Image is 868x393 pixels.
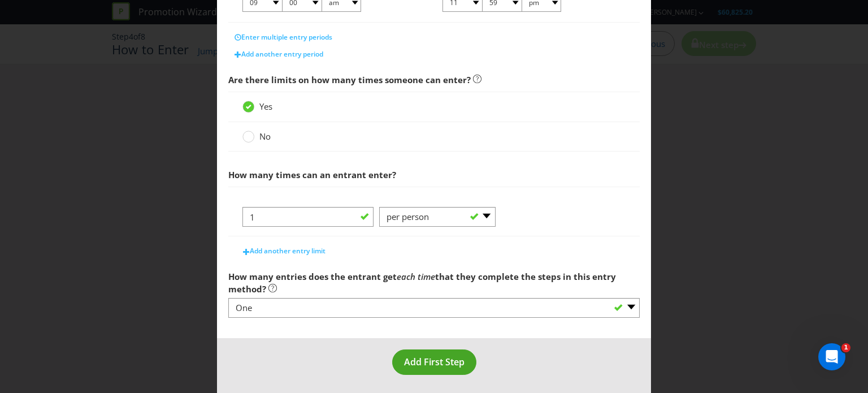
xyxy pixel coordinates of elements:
[259,101,272,112] span: Yes
[228,46,329,63] button: Add another entry period
[818,343,845,370] iframe: Intercom live chat
[397,271,435,282] em: each time
[250,246,325,256] span: Add another entry limit
[228,29,338,46] button: Enter multiple entry periods
[228,271,616,294] span: that they complete the steps in this entry method?
[228,74,471,85] span: Are there limits on how many times someone can enter?
[228,271,397,282] span: How many entries does the entrant get
[841,343,850,352] span: 1
[392,349,476,375] button: Add First Step
[241,32,332,42] span: Enter multiple entry periods
[241,49,323,59] span: Add another entry period
[259,131,271,142] span: No
[404,356,465,368] span: Add First Step
[237,243,332,260] button: Add another entry limit
[228,169,396,180] span: How many times can an entrant enter?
